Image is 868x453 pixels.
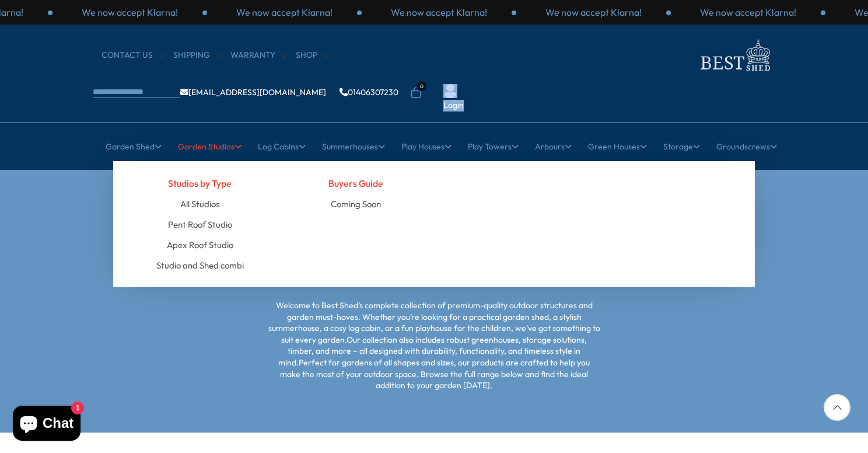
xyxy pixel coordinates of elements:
[106,132,162,161] a: Garden Shed
[178,132,242,161] a: Garden Studios
[9,406,84,444] inbox-online-store-chat: Shopify online store chat
[362,6,516,19] div: 2 / 3
[268,300,600,392] p: Welcome to Best Shed’s complete collection of premium-quality outdoor structures and garden must-...
[180,194,219,214] a: All Studios
[168,214,232,235] a: Pent Roof Studio
[410,87,422,99] a: 0
[101,50,164,61] a: CONTACT US
[296,50,329,61] a: Shop
[401,132,452,161] a: Play Houses
[443,100,464,111] a: Login
[339,88,398,96] a: 01406307230
[694,36,775,74] img: logo
[287,173,426,194] h4: Buyers Guide
[588,132,647,161] a: Green Houses
[52,6,207,19] div: 3 / 3
[230,50,287,61] a: Warranty
[671,6,825,19] div: 1 / 3
[331,194,381,214] a: Coming Soon
[391,6,487,19] p: We now accept Klarna!
[443,84,457,98] img: User Icon
[207,6,362,19] div: 1 / 3
[663,132,700,161] a: Storage
[258,132,306,161] a: Log Cabins
[545,6,642,19] p: We now accept Klarna!
[236,6,332,19] p: We now accept Klarna!
[82,6,178,19] p: We now accept Klarna!
[167,235,233,255] a: Apex Roof Studio
[268,228,600,291] h2: Garden Buildings & Outdoor Essentials
[535,132,572,161] a: Arbours
[180,88,326,96] a: [EMAIL_ADDRESS][DOMAIN_NAME]
[516,6,671,19] div: 3 / 3
[700,6,796,19] p: We now accept Klarna!
[716,132,777,161] a: Groundscrews
[468,132,519,161] a: Play Towers
[156,255,244,276] a: Studio and Shed combi
[131,173,269,194] h4: Studios by Type
[322,132,385,161] a: Summerhouses
[416,81,426,91] span: 0
[173,50,222,61] a: Shipping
